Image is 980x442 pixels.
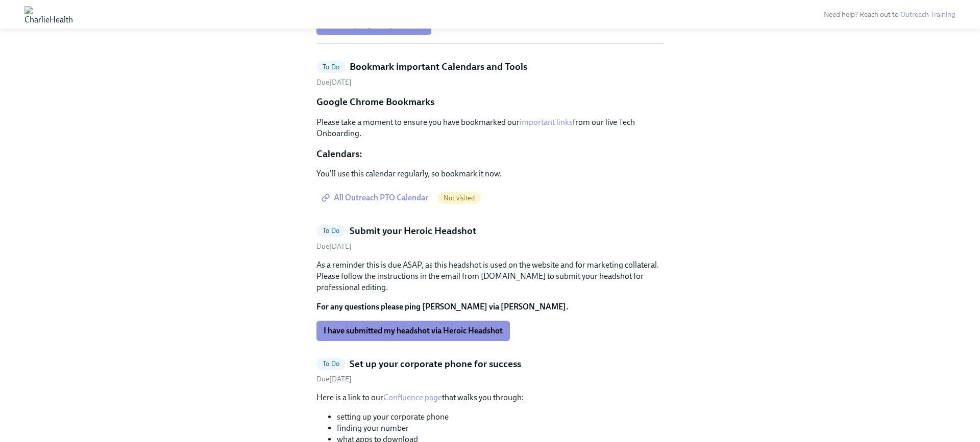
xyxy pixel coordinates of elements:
[824,10,955,19] span: Need help? Reach out to
[316,357,664,384] a: To DoSet up your corporate phone for successDue[DATE]
[383,393,442,402] a: Confluence page
[316,224,664,251] a: To DoSubmit your Heroic HeadshotDue[DATE]
[316,259,664,293] p: As a reminder this is due ASAP, as this headshot is used on the website and for marketing collate...
[337,423,664,434] li: finding your number
[350,60,527,73] h5: Bookmark important Calendars and Tools
[316,302,569,311] strong: For any questions please ping [PERSON_NAME] via [PERSON_NAME].
[316,117,664,139] p: Please take a moment to ensure you have bookmarked our from our live Tech Onboarding.
[437,194,481,202] span: Not visited
[316,95,664,109] p: Google Chrome Bookmarks
[316,375,352,383] span: Wednesday, September 24th 2025, 10:00 am
[316,227,346,235] span: To Do
[316,63,346,71] span: To Do
[350,224,476,238] h5: Submit your Heroic Headshot
[316,321,510,341] button: I have submitted my headshot via Heroic Headshot
[900,10,955,19] a: Outreach Training
[316,188,435,208] a: All Outreach PTO Calendar
[24,6,73,22] img: CharlieHealth
[324,326,503,336] span: I have submitted my headshot via Heroic Headshot
[324,193,428,203] span: All Outreach PTO Calendar
[316,147,664,161] p: Calendars:
[316,168,664,179] p: You'll use this calendar regularly, so bookmark it now.
[337,411,664,423] li: setting up your corporate phone
[316,360,346,368] span: To Do
[316,78,352,87] span: Tuesday, September 23rd 2025, 10:00 am
[316,392,664,403] p: Here is a link to our that walks you through:
[520,117,573,127] a: important links
[316,60,664,87] a: To DoBookmark important Calendars and ToolsDue[DATE]
[316,242,352,251] span: Friday, September 26th 2025, 10:00 am
[350,357,521,371] h5: Set up your corporate phone for success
